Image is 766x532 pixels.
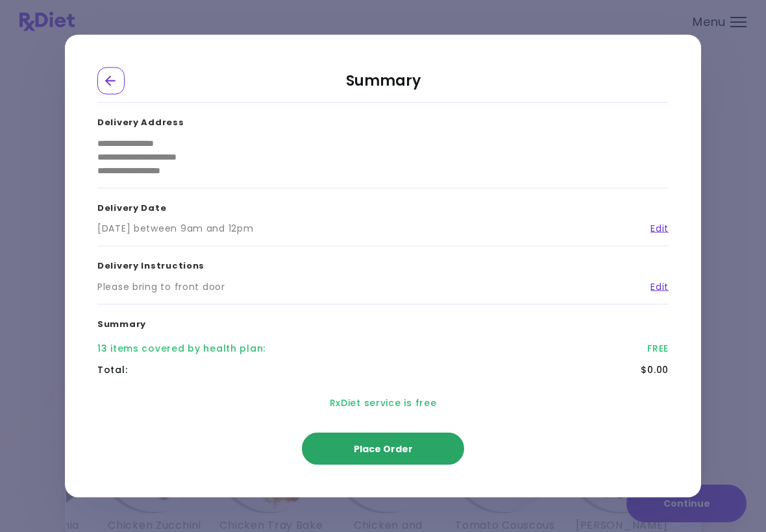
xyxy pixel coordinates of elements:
span: Place Order [354,442,413,455]
h3: Summary [97,304,669,338]
div: $0.00 [641,363,669,377]
h3: Delivery Date [97,188,669,222]
div: Go Back [97,67,125,95]
div: RxDiet service is free [97,381,669,426]
div: FREE [647,342,669,356]
a: Edit [641,280,669,293]
div: [DATE] between 9am and 12pm [97,222,253,236]
div: Please bring to front door [97,280,225,293]
div: 13 items covered by health plan : [97,342,266,356]
h3: Delivery Instructions [97,247,669,280]
div: Total : [97,363,127,377]
h2: Summary [97,67,669,103]
h3: Delivery Address [97,103,669,137]
button: Place Order [302,433,464,465]
a: Edit [641,222,669,236]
